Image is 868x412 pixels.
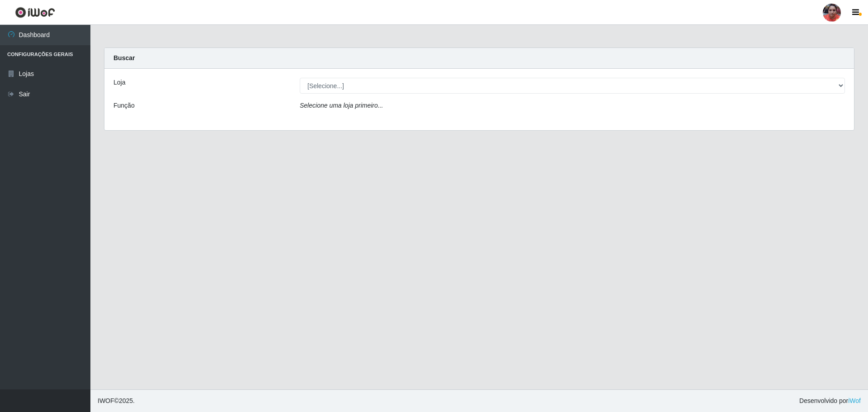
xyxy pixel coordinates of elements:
[848,397,861,404] a: iWof
[113,78,125,87] label: Loja
[300,102,383,109] i: Selecione uma loja primeiro...
[98,397,114,404] span: IWOF
[113,54,135,62] strong: Buscar
[98,396,135,406] span: © 2025 .
[113,101,135,110] label: Função
[799,396,861,406] span: Desenvolvido por
[15,7,55,18] img: CoreUI Logo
